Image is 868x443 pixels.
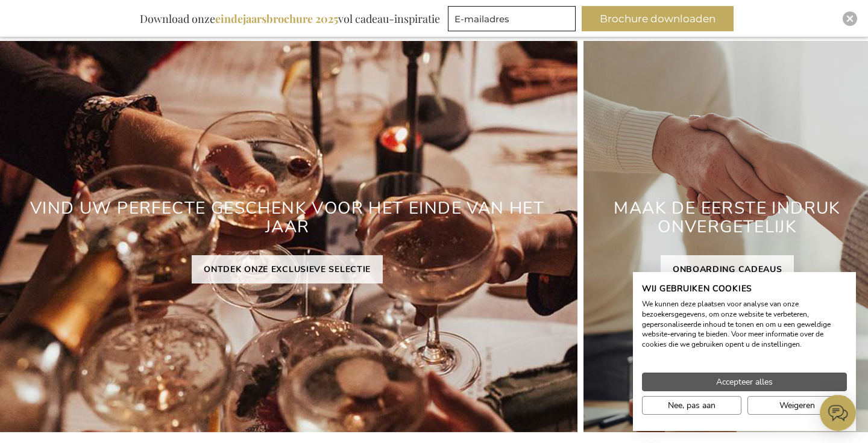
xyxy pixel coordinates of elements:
button: Accepteer alle cookies [642,373,847,391]
button: Pas cookie voorkeuren aan [642,396,741,415]
a: ONBOARDING CADEAUS [661,255,794,283]
button: Brochure downloaden [582,6,734,31]
img: Close [846,15,854,22]
iframe: belco-activator-frame [820,395,856,431]
b: eindejaarsbrochure 2025 [215,11,338,26]
span: Weigeren [779,399,815,412]
button: Alle cookies weigeren [747,396,847,415]
span: Nee, pas aan [668,399,715,412]
div: Download onze vol cadeau-inspiratie [134,6,445,31]
input: E-mailadres [448,6,576,31]
a: ONTDEK ONZE EXCLUSIEVE SELECTIE [192,255,383,283]
p: We kunnen deze plaatsen voor analyse van onze bezoekersgegevens, om onze website te verbeteren, g... [642,299,847,350]
form: marketing offers and promotions [448,6,579,35]
div: Close [843,11,857,26]
h2: Wij gebruiken cookies [642,283,847,294]
span: Accepteer alles [716,376,773,388]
